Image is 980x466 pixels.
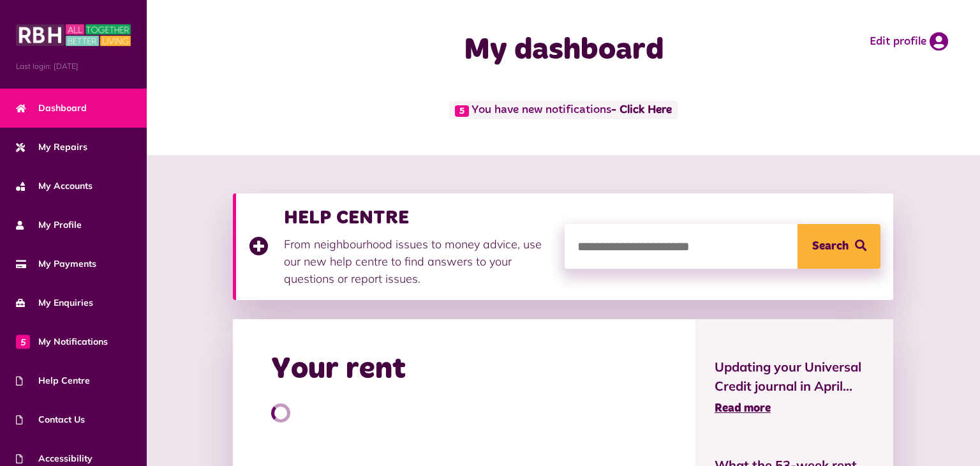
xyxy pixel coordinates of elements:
span: My Repairs [16,140,87,154]
a: Edit profile [870,32,948,51]
h2: Your rent [271,351,406,388]
span: Last login: [DATE] [16,61,131,72]
span: My Enquiries [16,296,93,310]
span: My Profile [16,218,82,232]
span: Updating your Universal Credit journal in April... [715,357,874,396]
button: Search [798,224,880,269]
span: My Notifications [16,335,108,349]
a: Updating your Universal Credit journal in April... Read more [715,357,874,417]
span: Help Centre [16,374,90,387]
span: My Accounts [16,179,93,193]
h3: HELP CENTRE [284,206,552,229]
span: Accessibility [16,452,93,465]
span: You have new notifications [449,101,678,119]
span: My Payments [16,257,96,271]
img: MyRBH [16,22,131,48]
span: 5 [16,334,30,349]
span: Search [812,224,849,269]
a: - Click Here [611,105,672,116]
span: 5 [455,105,469,117]
span: Contact Us [16,413,85,426]
h1: My dashboard [368,32,759,69]
p: From neighbourhood issues to money advice, use our new help centre to find answers to your questi... [284,236,552,287]
span: Dashboard [16,101,87,115]
span: Read more [715,403,771,414]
